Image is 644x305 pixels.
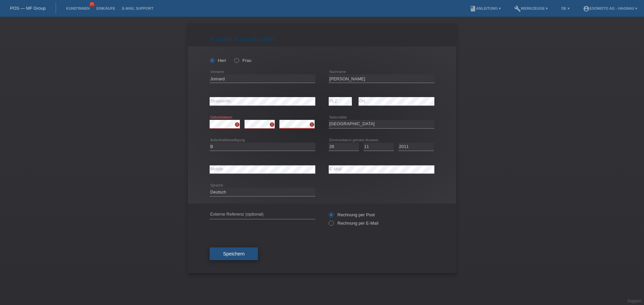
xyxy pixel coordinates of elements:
a: DE ▾ [558,6,573,10]
a: Kund*innen [63,6,93,10]
i: error [309,122,315,127]
span: 25 [89,2,95,7]
a: E-Mail Support [119,6,157,10]
a: Einkäufe [93,6,118,10]
i: error [269,122,275,127]
input: Rechnung per Post [329,212,333,221]
a: buildWerkzeuge ▾ [511,6,551,10]
a: bookAnleitung ▾ [466,6,504,10]
a: POS — MF Group [10,6,46,11]
label: Frau [234,58,251,63]
a: account_circleEsomoto AG - Hagnau ▾ [580,6,641,10]
label: Herr [210,58,226,63]
h1: Kunde hinzufügen [210,35,434,43]
input: Frau [234,58,238,62]
label: Rechnung per E-Mail [329,221,378,226]
i: error [234,122,240,127]
i: account_circle [583,5,590,12]
a: Support [627,299,641,303]
label: Rechnung per Post [329,212,375,217]
button: Speichern [210,247,258,260]
i: build [514,5,521,12]
input: Rechnung per E-Mail [329,221,333,229]
input: Herr [210,58,214,62]
span: Speichern [223,251,245,256]
i: book [470,5,476,12]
